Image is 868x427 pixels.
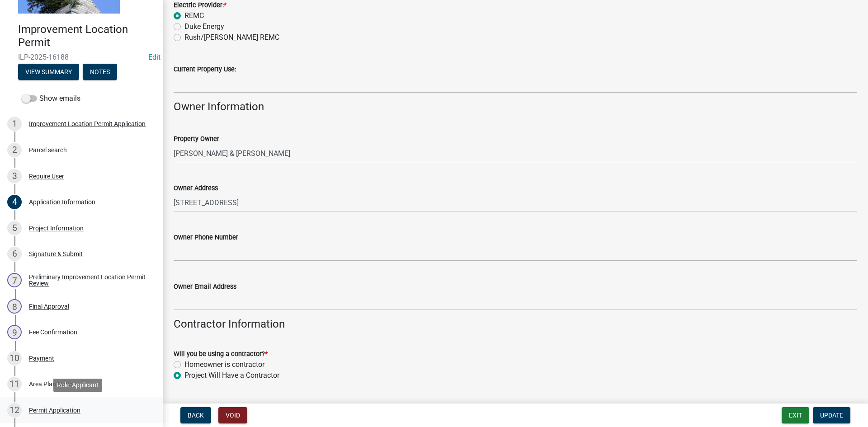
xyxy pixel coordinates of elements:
[29,303,69,310] div: Final Approval
[180,407,211,423] button: Back
[184,32,279,43] label: Rush/[PERSON_NAME] REMC
[22,93,80,104] label: Show emails
[29,274,148,286] div: Preliminary Improvement Location Permit Review
[174,136,219,142] label: Property Owner
[174,100,857,113] h4: Owner Information
[18,23,156,49] h4: Improvement Location Permit
[7,273,22,287] div: 7
[29,355,54,361] div: Payment
[7,325,22,339] div: 9
[184,21,224,32] label: Duke Energy
[218,407,247,423] button: Void
[174,185,218,192] label: Owner Address
[174,351,268,357] label: Will you be using a contractor?
[7,221,22,235] div: 5
[148,53,160,61] a: Edit
[174,66,236,73] label: Current Property Use:
[188,412,204,419] span: Back
[7,299,22,314] div: 8
[29,121,146,127] div: Improvement Location Permit Application
[7,117,22,131] div: 1
[184,359,264,370] label: Homeowner is contractor
[29,329,77,335] div: Fee Confirmation
[7,195,22,209] div: 4
[782,407,809,423] button: Exit
[184,370,279,381] label: Project Will Have a Contractor
[174,235,238,241] label: Owner Phone Number
[53,379,102,392] div: Role: Applicant
[29,199,95,205] div: Application Information
[18,64,79,80] button: View Summary
[18,69,79,76] wm-modal-confirm: Summary
[820,412,843,419] span: Update
[813,407,850,423] button: Update
[29,147,67,153] div: Parcel search
[18,53,145,61] span: ILP-2025-16188
[174,284,236,290] label: Owner Email Address
[7,403,22,418] div: 12
[83,64,117,80] button: Notes
[148,53,160,61] wm-modal-confirm: Edit Application Number
[7,169,22,183] div: 3
[7,143,22,157] div: 2
[83,69,117,76] wm-modal-confirm: Notes
[7,377,22,391] div: 11
[184,10,204,21] label: REMC
[29,173,64,179] div: Require User
[7,247,22,261] div: 6
[174,318,857,331] h4: Contractor Information
[174,2,226,9] label: Electric Provider:
[29,225,84,231] div: Project Information
[29,251,83,257] div: Signature & Submit
[7,351,22,366] div: 10
[29,407,80,413] div: Permit Application
[29,381,75,387] div: Area Plan Notice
